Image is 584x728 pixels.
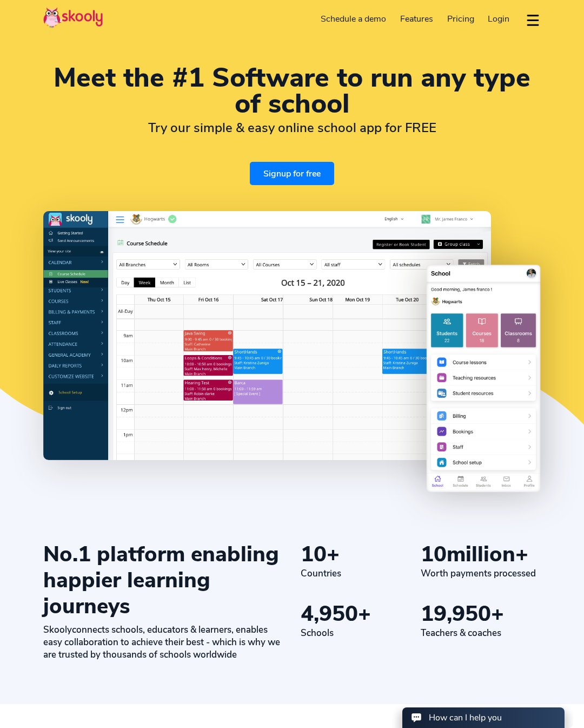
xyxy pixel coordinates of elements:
[525,8,541,32] button: dropdown menu
[421,627,541,639] div: Teachers & coaches
[421,601,541,627] div: +
[43,7,103,28] img: Skooly
[426,263,541,494] img: Meet the #1 Software to run any type of school - Mobile
[481,10,516,28] a: Login
[301,627,421,639] div: Schools
[447,13,474,25] span: Pricing
[250,162,334,185] a: Signup for free
[301,599,358,628] span: 4,950
[43,120,541,136] h2: Try our simple & easy online school app for FREE
[421,567,541,580] div: Worth payments processed
[421,541,541,567] div: million+
[43,541,283,619] div: No.1 platform enabling happier learning journeys
[421,540,447,569] span: 10
[393,10,440,28] a: Features
[43,65,541,117] h1: Meet the #1 Software to run any type of school
[301,601,421,627] div: +
[43,211,491,460] img: Meet the #1 Software to run any type of school - Desktop
[488,13,509,25] span: Login
[301,541,421,567] div: +
[43,624,283,661] div: connects schools, educators & learners, enables easy collaboration to achieve their best - which ...
[440,10,481,28] a: Pricing
[43,624,72,636] span: Skooly
[421,599,491,628] span: 19,950
[314,10,394,28] a: Schedule a demo
[301,567,421,580] div: Countries
[301,540,327,569] span: 10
